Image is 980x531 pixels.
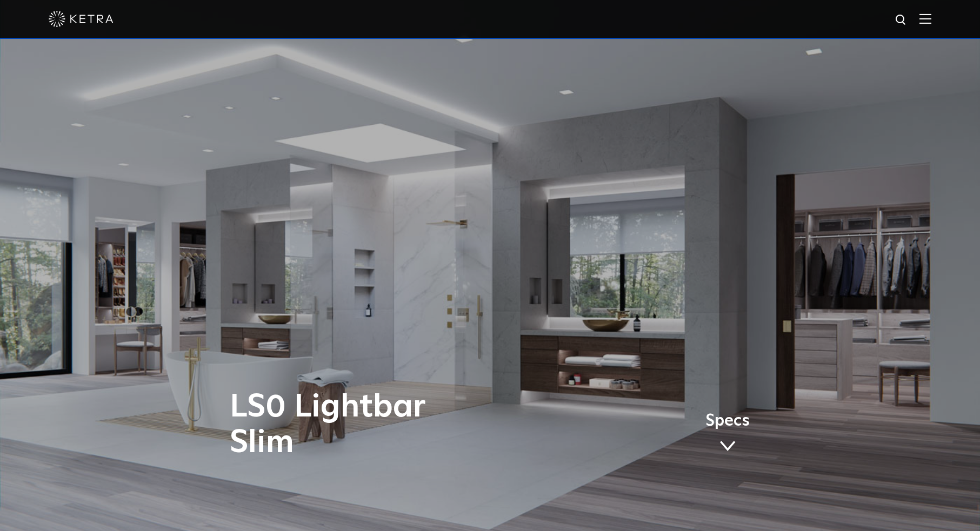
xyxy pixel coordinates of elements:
h1: LS0 Lightbar Slim [230,389,535,461]
img: Hamburger%20Nav.svg [919,14,931,24]
img: ketra-logo-2019-white [49,11,114,27]
a: Specs [705,413,750,455]
span: Specs [705,413,750,429]
img: search icon [895,14,908,27]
